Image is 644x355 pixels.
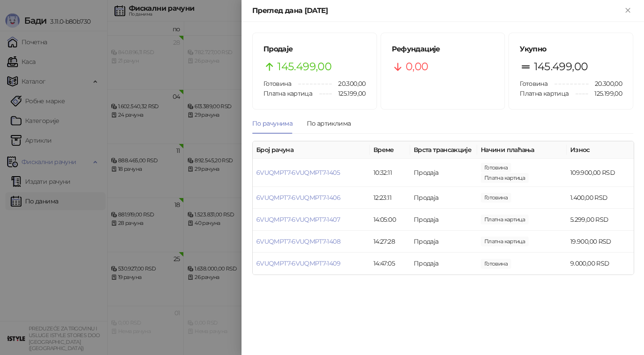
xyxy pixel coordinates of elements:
span: 20.300,00 [332,79,365,89]
td: 10:32:11 [370,159,410,187]
th: Износ [567,141,634,159]
td: Продаја [410,159,477,187]
td: 109.900,00 RSD [567,159,634,187]
a: 6VUQMPT7-6VUQMPT7-1409 [256,259,340,267]
div: Преглед дана [DATE] [252,5,623,16]
a: 6VUQMPT7-6VUQMPT7-1408 [256,237,340,245]
span: Платна картица [520,89,568,97]
th: Број рачуна [253,141,370,159]
h5: Рефундације [392,44,494,55]
td: 12:23:11 [370,187,410,209]
span: 1.400,00 [481,193,511,203]
h5: Продаје [263,44,366,55]
span: Платна картица [263,89,312,97]
td: 5.299,00 RSD [567,209,634,231]
span: 20.300,00 [589,79,622,89]
div: По рачунима [252,118,292,128]
a: 6VUQMPT7-6VUQMPT7-1405 [256,169,340,177]
span: 19.900,00 [481,237,529,246]
span: 9.000,00 [481,259,511,269]
span: 145.499,00 [277,58,331,75]
button: Close [623,5,633,16]
span: 145.499,00 [534,58,588,75]
div: По артиклима [307,118,351,128]
td: Продаја [410,253,477,275]
span: 100.000,00 [481,173,529,183]
td: 9.000,00 RSD [567,253,634,275]
td: 14:05:00 [370,209,410,231]
th: Врста трансакције [410,141,477,159]
td: Продаја [410,187,477,209]
h5: Укупно [520,44,622,55]
span: Готовина [263,80,291,88]
a: 6VUQMPT7-6VUQMPT7-1407 [256,216,340,224]
td: 1.400,00 RSD [567,187,634,209]
td: Продаја [410,209,477,231]
td: 14:47:05 [370,253,410,275]
span: 125.199,00 [332,89,366,98]
td: 19.900,00 RSD [567,231,634,253]
td: Продаја [410,231,477,253]
span: 125.199,00 [588,89,622,98]
span: Готовина [520,80,547,88]
th: Време [370,141,410,159]
span: 9.900,00 [481,163,511,173]
a: 6VUQMPT7-6VUQMPT7-1406 [256,194,340,202]
th: Начини плаћања [477,141,567,159]
span: 5.299,00 [481,215,529,224]
td: 14:27:28 [370,231,410,253]
span: 0,00 [406,58,428,75]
